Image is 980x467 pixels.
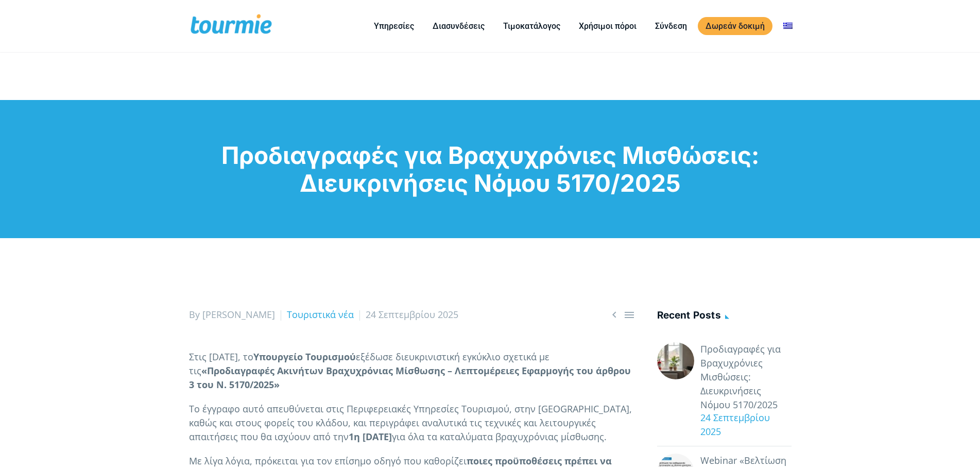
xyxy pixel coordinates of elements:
[495,20,568,32] a: Τιμοκατάλογος
[189,402,635,444] p: Το έγγραφο αυτό απευθύνεται στις Περιφερειακές Υπηρεσίες Τουρισμού, στην [GEOGRAPHIC_DATA], καθώς...
[366,20,422,32] a: Υπηρεσίες
[657,308,792,325] h4: Recent posts
[647,20,695,32] a: Σύνδεση
[287,308,354,321] a: Τουριστικά νέα
[366,308,458,321] span: 24 Σεπτεμβρίου 2025
[189,364,631,391] strong: «Προδιαγραφές Ακινήτων Βραχυχρόνιας Μίσθωσης – Λεπτομέρειες Εφαρμογής του άρθρου 3 του Ν. 5170/2025»
[425,20,492,32] a: Διασυνδέσεις
[253,351,356,363] strong: Υπουργείο Τουρισμού
[189,141,792,197] h1: Προδιαγραφές για Βραχυχρόνιες Μισθώσεις: Διευκρινήσεις Νόμου 5170/2025
[189,308,275,321] span: By [PERSON_NAME]
[700,342,792,412] a: Προδιαγραφές για Βραχυχρόνιες Μισθώσεις: Διευκρινήσεις Νόμου 5170/2025
[694,411,792,439] div: 24 Σεπτεμβρίου 2025
[608,308,621,321] a: 
[189,350,635,392] p: Στις [DATE], το εξέδωσε διευκρινιστική εγκύκλιο σχετικά με τις
[349,430,392,443] strong: 1η [DATE]
[608,308,621,321] span: Previous post
[623,308,635,321] a: 
[698,17,772,35] a: Δωρεάν δοκιμή
[571,20,644,32] a: Χρήσιμοι πόροι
